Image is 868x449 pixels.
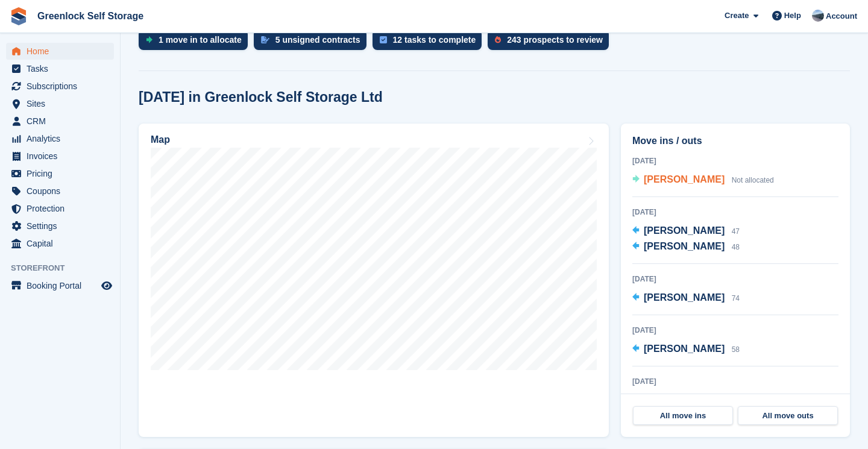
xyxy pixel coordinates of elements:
h2: [DATE] in Greenlock Self Storage Ltd [139,89,383,105]
a: menu [6,165,114,182]
span: Coupons [27,183,99,199]
span: [PERSON_NAME] [644,344,725,354]
span: Invoices [27,148,99,165]
span: Booking Portal [27,277,99,294]
span: Pricing [27,165,99,182]
div: 5 unsigned contracts [275,35,360,45]
a: 243 prospects to review [488,30,615,56]
a: menu [6,95,114,112]
a: Preview store [99,278,114,293]
div: 1 move in to allocate [159,35,242,45]
span: Account [826,10,857,22]
span: Home [27,43,99,60]
span: Tasks [27,60,99,77]
span: 47 [732,227,740,236]
a: 1 move in to allocate [139,30,254,56]
span: Not allocated [732,176,774,184]
span: 74 [732,294,740,303]
img: task-75834270c22a3079a89374b754ae025e5fb1db73e45f91037f5363f120a921f8.svg [380,36,387,43]
div: [DATE] [632,155,838,166]
span: CRM [27,113,99,130]
div: 243 prospects to review [507,35,603,45]
a: menu [6,130,114,147]
span: [PERSON_NAME] [644,241,725,251]
a: menu [6,60,114,77]
a: 5 unsigned contracts [254,30,373,56]
a: [PERSON_NAME] 58 [632,342,740,357]
a: All move ins [633,406,733,425]
a: [PERSON_NAME] 47 [632,224,740,239]
a: menu [6,277,114,294]
span: [PERSON_NAME] [644,174,725,184]
a: [PERSON_NAME] Not allocated [632,172,774,188]
img: stora-icon-8386f47178a22dfd0bd8f6a31ec36ba5ce8667c1dd55bd0f319d3a0aa187defe.svg [10,7,28,25]
span: Sites [27,95,99,112]
a: Greenlock Self Storage [33,6,148,26]
a: [PERSON_NAME] 48 [632,239,740,255]
img: Jamie Hamilton [812,10,824,22]
a: menu [6,218,114,234]
h2: Map [151,134,170,145]
a: Map [139,124,609,437]
span: Storefront [11,262,120,274]
a: menu [6,78,114,95]
img: prospect-51fa495bee0391a8d652442698ab0144808aea92771e9ea1ae160a38d050c398.svg [495,36,501,43]
a: menu [6,43,114,60]
a: 12 tasks to complete [373,30,488,56]
a: menu [6,113,114,130]
span: Subscriptions [27,78,99,95]
span: 48 [732,243,740,251]
a: [PERSON_NAME] 74 [632,290,740,306]
span: Protection [27,200,99,217]
img: contract_signature_icon-13c848040528278c33f63329250d36e43548de30e8caae1d1a13099fd9432cc5.svg [261,36,269,43]
span: [PERSON_NAME] [644,292,725,303]
div: 12 tasks to complete [393,35,476,45]
a: All move outs [738,406,838,425]
span: Analytics [27,130,99,147]
span: Create [725,10,749,22]
a: menu [6,200,114,217]
span: Settings [27,218,99,234]
h2: Move ins / outs [632,134,838,148]
a: menu [6,183,114,199]
div: [DATE] [632,325,838,336]
span: [PERSON_NAME] [644,225,725,236]
a: menu [6,148,114,165]
a: menu [6,235,114,252]
span: 58 [732,345,740,354]
div: [DATE] [632,274,838,284]
img: move_ins_to_allocate_icon-fdf77a2bb77ea45bf5b3d319d69a93e2d87916cf1d5bf7949dd705db3b84f3ca.svg [146,36,153,43]
span: Help [784,10,801,22]
div: [DATE] [632,376,838,387]
div: [DATE] [632,207,838,218]
span: Capital [27,235,99,252]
